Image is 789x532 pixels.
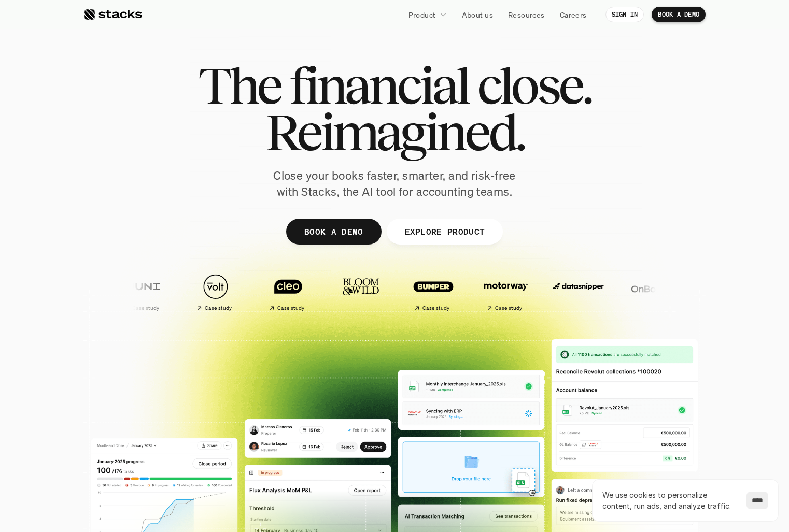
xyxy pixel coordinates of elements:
[554,5,593,24] a: Careers
[286,219,382,245] a: BOOK A DEMO
[612,11,638,18] p: SIGN IN
[182,268,249,315] a: Case study
[289,62,468,109] span: financial
[265,168,524,200] p: Close your books faster, smarter, and risk-free with Stacks, the AI tool for accounting teams.
[456,5,499,24] a: About us
[560,9,587,20] p: Careers
[265,109,524,155] span: Reimagined.
[408,9,436,20] p: Product
[422,305,450,311] h2: Case study
[109,268,177,315] a: Case study
[605,7,644,22] a: SIGN IN
[652,7,706,22] a: BOOK A DEMO
[255,268,322,315] a: Case study
[495,305,523,311] h2: Case study
[472,268,540,315] a: Case study
[404,224,485,239] p: EXPLORE PRODUCT
[477,62,591,109] span: close.
[304,224,363,239] p: BOOK A DEMO
[508,9,545,20] p: Resources
[277,305,305,311] h2: Case study
[658,11,699,18] p: BOOK A DEMO
[502,5,551,24] a: Resources
[386,219,503,245] a: EXPLORE PRODUCT
[400,268,467,315] a: Case study
[132,305,160,311] h2: Case study
[462,9,493,20] p: About us
[198,62,280,109] span: The
[602,490,736,511] p: We use cookies to personalize content, run ads, and analyze traffic.
[205,305,232,311] h2: Case study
